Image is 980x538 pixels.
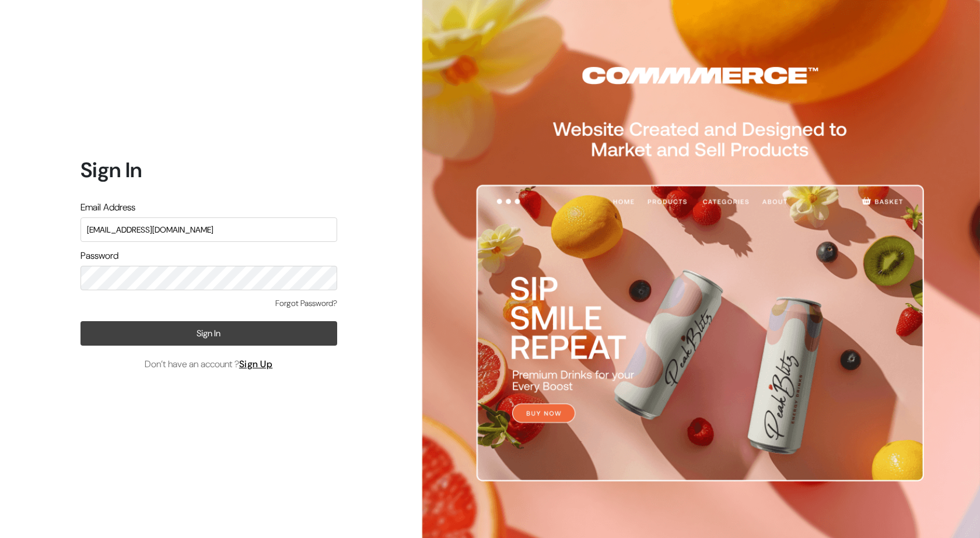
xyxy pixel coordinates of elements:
a: Forgot Password? [275,297,337,310]
span: Don’t have an account ? [145,357,273,371]
h1: Sign In [80,157,337,182]
label: Email Address [80,201,135,215]
button: Sign In [80,321,337,346]
label: Password [80,249,118,263]
a: Sign Up [239,358,273,370]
